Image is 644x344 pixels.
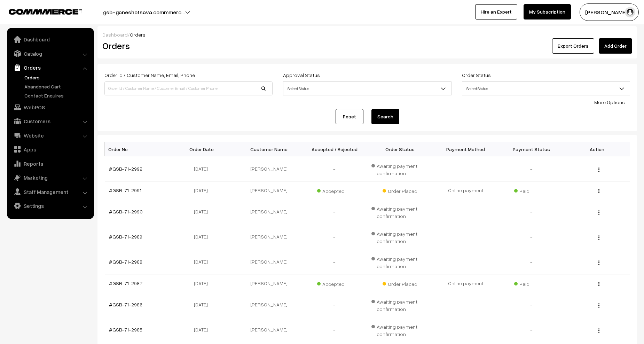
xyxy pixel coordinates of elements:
a: Reset [336,109,363,124]
a: Settings [9,200,92,212]
div: / [102,31,632,38]
td: [PERSON_NAME] [236,292,302,317]
a: #GSB-71-2986 [109,302,142,307]
span: Paid [514,186,549,195]
td: [DATE] [170,224,236,249]
td: [DATE] [170,156,236,181]
td: - [498,317,564,342]
label: Order Id / Customer Name, Email, Phone [104,71,195,79]
a: Reports [9,157,92,170]
th: Order No [105,142,171,156]
td: - [301,199,367,224]
td: [DATE] [170,317,236,342]
td: Online payment [433,181,499,199]
th: Payment Status [498,142,564,156]
span: Select Status [462,81,630,95]
button: gsb-ganeshotsava.commmerc… [79,3,209,21]
td: [PERSON_NAME] [236,224,302,249]
span: Paid [514,279,549,288]
span: Order Placed [383,279,417,288]
td: Online payment [433,274,499,292]
button: Export Orders [552,38,594,54]
a: Orders [23,74,92,81]
a: #GSB-71-2990 [109,209,143,214]
td: [PERSON_NAME] [236,181,302,199]
label: Approval Status [283,71,320,79]
a: Orders [9,61,92,74]
a: #GSB-71-2989 [109,234,142,240]
img: Menu [598,189,599,193]
img: Menu [598,303,599,308]
a: Add Order [599,38,632,54]
button: Search [371,109,399,124]
span: Awaiting payment confirmation [371,321,429,338]
span: Awaiting payment confirmation [371,296,429,313]
h2: Orders [102,40,272,51]
span: Awaiting payment confirmation [371,228,429,245]
td: [DATE] [170,199,236,224]
img: user [625,7,635,17]
a: Apps [9,143,92,156]
a: #GSB-71-2992 [109,166,142,172]
td: [DATE] [170,292,236,317]
td: [DATE] [170,249,236,274]
th: Action [564,142,630,156]
td: - [498,224,564,249]
th: Order Status [367,142,433,156]
td: - [301,156,367,181]
td: [DATE] [170,274,236,292]
a: COMMMERCE [9,7,70,15]
span: Order Placed [383,186,417,195]
td: - [301,292,367,317]
span: Select Status [462,83,630,95]
img: Menu [598,328,599,333]
img: Menu [598,235,599,240]
th: Order Date [170,142,236,156]
a: Website [9,129,92,142]
th: Accepted / Rejected [301,142,367,156]
td: - [498,292,564,317]
img: Menu [598,167,599,172]
span: Awaiting payment confirmation [371,161,429,177]
td: - [301,224,367,249]
input: Order Id / Customer Name / Customer Email / Customer Phone [104,81,273,95]
button: [PERSON_NAME] [580,3,639,21]
img: Menu [598,282,599,286]
a: Dashboard [102,32,128,38]
th: Customer Name [236,142,302,156]
td: - [498,249,564,274]
img: Menu [598,260,599,265]
a: Marketing [9,171,92,184]
td: [DATE] [170,181,236,199]
span: Awaiting payment confirmation [371,253,429,270]
img: Menu [598,210,599,215]
a: My Subscription [524,4,571,19]
a: Contact Enquires [23,92,92,99]
td: - [498,156,564,181]
a: #GSB-71-2988 [109,259,142,265]
span: Select Status [283,81,451,95]
span: Orders [130,32,146,38]
td: [PERSON_NAME] [236,156,302,181]
th: Payment Method [433,142,499,156]
td: [PERSON_NAME] [236,249,302,274]
a: Dashboard [9,33,92,46]
span: Awaiting payment confirmation [371,203,429,220]
a: #GSB-71-2991 [109,187,141,193]
td: - [301,249,367,274]
td: - [301,317,367,342]
td: - [498,199,564,224]
a: Customers [9,115,92,127]
a: Abandoned Cart [23,83,92,90]
td: [PERSON_NAME] [236,274,302,292]
a: WebPOS [9,101,92,114]
img: COMMMERCE [9,9,82,14]
a: Hire an Expert [475,4,517,19]
span: Accepted [317,186,352,195]
a: #GSB-71-2985 [109,327,142,333]
a: #GSB-71-2987 [109,280,142,286]
a: Catalog [9,47,92,60]
a: Staff Management [9,186,92,198]
td: [PERSON_NAME] [236,199,302,224]
span: Select Status [283,83,451,95]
